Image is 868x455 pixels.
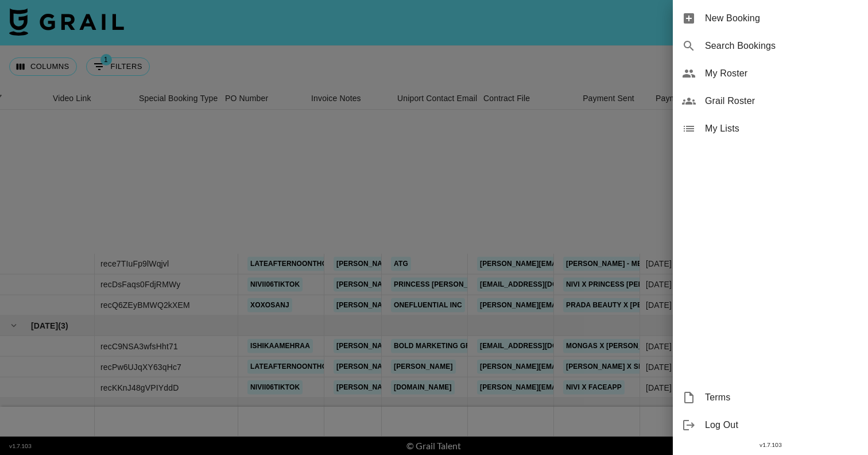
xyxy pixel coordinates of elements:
div: Log Out [673,411,868,439]
span: Search Bookings [705,39,859,53]
div: Grail Roster [673,87,868,115]
div: v 1.7.103 [673,439,868,451]
span: My Roster [705,67,859,80]
span: My Lists [705,122,859,136]
div: Terms [673,384,868,411]
div: Search Bookings [673,32,868,60]
span: Log Out [705,418,859,432]
span: Grail Roster [705,94,859,108]
span: New Booking [705,11,859,25]
div: My Roster [673,60,868,87]
div: My Lists [673,115,868,142]
span: Terms [705,391,859,404]
div: New Booking [673,5,868,32]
